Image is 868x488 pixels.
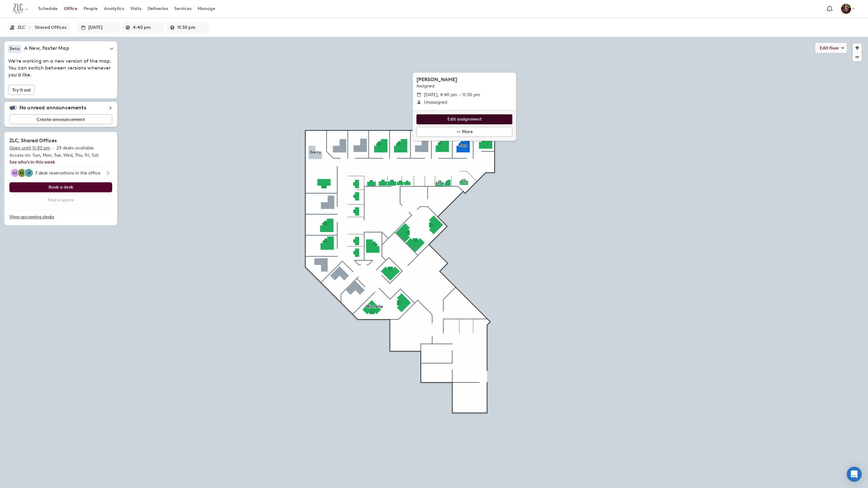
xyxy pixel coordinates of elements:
div: BetaA New, Faster MapWe're working on a new version of the map. You can switch between versions w... [8,45,113,78]
input: Enter a time in h:mm a format or select it for a dropdown list [177,22,206,33]
a: See who's in this week [9,159,55,165]
img: Ashiq Ahamed [841,4,851,14]
button: Shared Offices [33,23,68,32]
p: Assigned [416,83,510,89]
button: More [416,127,512,137]
a: Deliveries [144,3,171,14]
div: No unread announcements [9,104,112,112]
button: Find a space [9,195,112,205]
div: Shared Offices [35,25,66,30]
a: Visits [127,3,144,14]
p: Open until 11:30 pm [9,144,50,152]
button: Book a desk [9,182,112,192]
div: AZ [11,169,19,177]
span: Beta [10,46,19,51]
span: Unassigned [424,99,512,106]
a: Analytics [101,3,127,14]
div: 7 desk reservations in the office [34,170,101,176]
a: Services [171,3,195,14]
button: Aeronn ZlotnikBrent DavisJoanna Zlotnik7 desk reservations in the office [9,167,112,179]
div: Open Intercom Messenger [847,467,862,482]
input: Enter a time in h:mm a format or select it for a dropdown list [133,22,161,33]
div: Aeronn Zlotnik [10,168,20,178]
button: Create announcement [9,114,112,124]
button: Ashiq Ahamed [838,2,858,15]
a: View upcoming desks [9,210,112,224]
input: Enter date in L format or select it from the dropdown [88,22,117,33]
h5: No unread announcements [19,105,86,111]
span: Notification bell navigates to notifications page [825,5,834,13]
a: People [81,3,101,14]
h2: [PERSON_NAME] [416,76,510,83]
span: Edit assignment [447,116,482,123]
button: Edit assignment [416,114,512,124]
span: More [462,128,473,135]
button: Edit floor [815,43,847,53]
div: JZ [25,169,33,177]
div: Joanna Zlotnik [24,168,34,178]
p: Access on: Sun, Mon, Tue, Wed, Thu, Fri, Sat [9,152,112,159]
a: Schedule [35,3,61,14]
a: Notification bell navigates to notifications page [824,3,835,15]
h5: A New, Faster Map [24,45,69,53]
button: ZLC [16,23,27,32]
h2: ZLC, Shared Offices [9,137,112,144]
p: 23 desks available [56,144,94,152]
div: BD [18,169,26,177]
div: Brent Davis [17,168,27,178]
div: ZLC [18,25,25,30]
a: Manage [195,3,218,14]
span: We're working on a new version of the map. You can switch between versions whenever you'd like. [8,58,113,78]
button: Select an organization - ZLC Financial currently selected [10,2,32,16]
button: Try it out [8,85,35,95]
span: [DATE], 4:40 pm – 11:30 pm [424,91,512,98]
a: Office [61,3,81,14]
